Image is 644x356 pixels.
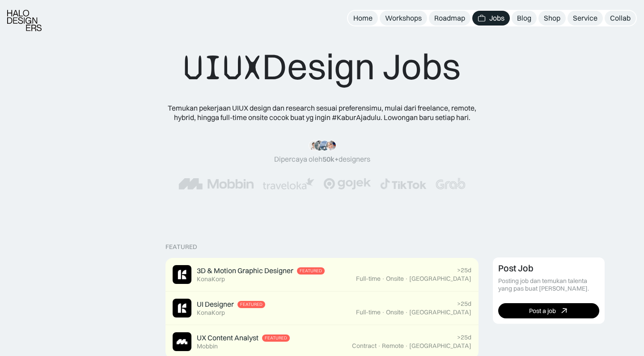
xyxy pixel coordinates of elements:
img: Job Image [173,265,191,284]
div: Blog [517,13,531,23]
div: [GEOGRAPHIC_DATA] [409,275,471,283]
div: Onsite [386,275,404,283]
div: Full-time [356,275,381,283]
a: Collab [605,11,636,26]
div: Temukan pekerjaan UIUX design dan research sesuai preferensimu, mulai dari freelance, remote, hyb... [161,103,483,122]
a: Service [568,11,603,26]
div: UX Content Analyst [197,333,258,343]
div: KonaKorp [197,309,225,317]
a: Job ImageUI DesignerFeaturedKonaKorp>25dFull-time·Onsite·[GEOGRAPHIC_DATA] [165,292,479,325]
div: UI Designer [197,300,234,309]
div: Service [573,13,597,23]
a: Roadmap [429,11,470,26]
div: Onsite [386,309,404,316]
div: · [405,309,408,316]
div: [GEOGRAPHIC_DATA] [409,342,471,350]
div: Contract [352,342,377,350]
div: · [381,309,385,316]
div: · [405,342,408,350]
span: UIUX [183,46,262,89]
a: Jobs [472,11,510,26]
div: Featured [240,302,263,307]
div: >25d [457,266,471,274]
div: Remote [382,342,404,350]
a: Home [348,11,378,26]
img: Job Image [173,332,191,351]
div: Featured [165,243,197,251]
div: Full-time [356,309,381,316]
div: KonaKorp [197,275,225,283]
div: Jobs [489,13,504,23]
div: Post Job [498,263,534,274]
div: Featured [265,335,287,341]
div: Shop [544,13,560,23]
div: · [377,342,381,350]
div: · [405,275,408,283]
div: Post a job [529,307,556,315]
a: Shop [538,11,566,26]
div: Posting job dan temukan talenta yang pas buat [PERSON_NAME]. [498,277,599,292]
div: Home [353,13,373,23]
span: 50k+ [322,154,339,163]
div: Collab [610,13,631,23]
div: 3D & Motion Graphic Designer [197,266,293,275]
div: Mobbin [197,343,218,350]
a: Post a job [498,303,599,318]
div: Roadmap [434,13,465,23]
a: Workshops [380,11,427,26]
div: · [381,275,385,283]
img: Job Image [173,299,191,317]
div: Workshops [385,13,422,23]
div: >25d [457,334,471,341]
div: Design Jobs [183,45,461,89]
div: [GEOGRAPHIC_DATA] [409,309,471,316]
div: >25d [457,300,471,308]
a: Job Image3D & Motion Graphic DesignerFeaturedKonaKorp>25dFull-time·Onsite·[GEOGRAPHIC_DATA] [165,258,479,292]
div: Dipercaya oleh designers [274,154,370,164]
a: Blog [512,11,537,26]
div: Featured [300,268,322,274]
